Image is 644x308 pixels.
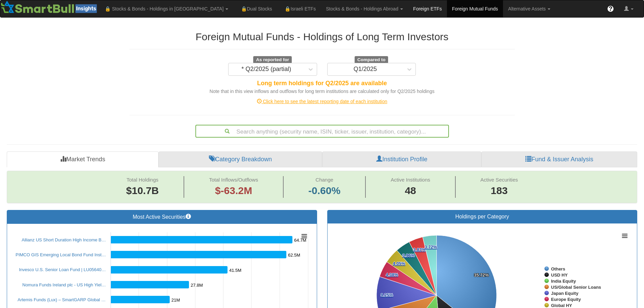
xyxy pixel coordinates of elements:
[233,0,277,17] a: 🔒Dual Stocks
[22,237,106,242] a: Allianz US Short Duration High Income B…
[315,177,333,183] span: Change
[191,283,203,288] tspan: 27.8M
[129,79,515,88] div: Long term holdings for Q2/2025 are available
[124,98,520,105] div: Click here to see the latest reporting date of each institution
[551,291,579,296] tspan: Japan Equity
[229,268,241,273] tspan: 41.5M
[16,252,106,257] a: PIMCO GIS Emerging Local Bond Fund Inst…
[19,267,106,272] a: Invesco U.S. Senior Loan Fund | LU05640…
[503,0,555,17] a: Alternative Assets
[474,273,489,278] tspan: 35.72%
[393,261,405,266] tspan: 4.05%
[408,0,447,17] a: Foreign ETFs
[354,66,377,73] div: Q1/2025
[241,66,291,73] div: * Q2/2025 (partial)
[288,253,300,258] tspan: 62.5M
[391,177,430,183] span: Active Institutions
[447,0,503,17] a: Foreign Mutual Funds
[308,184,340,198] span: -0.60%
[481,151,637,168] a: Fund & Issuer Analysis
[294,238,306,243] tspan: 64.7M
[171,298,180,303] tspan: 21M
[609,5,613,12] span: ?
[551,279,576,284] tspan: India Equity
[100,0,233,17] a: 🔒 Stocks & Bonds - Holdings in [GEOGRAPHIC_DATA]
[551,273,568,278] tspan: USD HY
[602,0,619,17] a: ?
[333,214,632,220] h3: Holdings per Category
[196,125,448,137] div: Search anything (security name, ISIN, ticker, issuer, institution, category)...
[7,151,159,168] a: Market Trends
[551,266,565,271] tspan: Others
[391,184,430,198] span: 48
[22,282,106,287] a: Nomura Funds Ireland plc - US High Yiel…
[413,247,426,252] tspan: 3.83%
[551,285,601,290] tspan: US/Global Senior Loans
[18,297,106,302] a: Artemis Funds (Lux) – SmartGARP Global …
[253,56,292,64] span: As reported for
[355,56,388,64] span: Compared to
[126,177,158,183] span: Total Holdings
[129,88,515,95] div: Note that in this view inflows and outflows for long term institutions are calculated only for Q2...
[321,0,408,17] a: Stocks & Bonds - Holdings Abroad
[425,244,437,250] tspan: 3.72%
[551,297,581,302] tspan: Europe Equity
[209,177,258,183] span: Total Inflows/Outflows
[322,151,481,168] a: Institution Profile
[0,0,100,14] img: Smartbull
[126,185,159,196] span: $10.7B
[159,151,322,168] a: Category Breakdown
[480,184,518,198] span: 183
[386,272,398,277] tspan: 4.38%
[480,177,518,183] span: Active Securities
[402,253,415,258] tspan: 3.96%
[381,292,393,298] tspan: 9.25%
[12,214,312,220] h3: Most Active Securities
[129,31,515,42] h2: Foreign Mutual Funds - Holdings of Long Term Investors
[551,303,572,308] tspan: Global HY
[215,185,252,196] span: $-63.2M
[277,0,321,17] a: 🔒Israeli ETFs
